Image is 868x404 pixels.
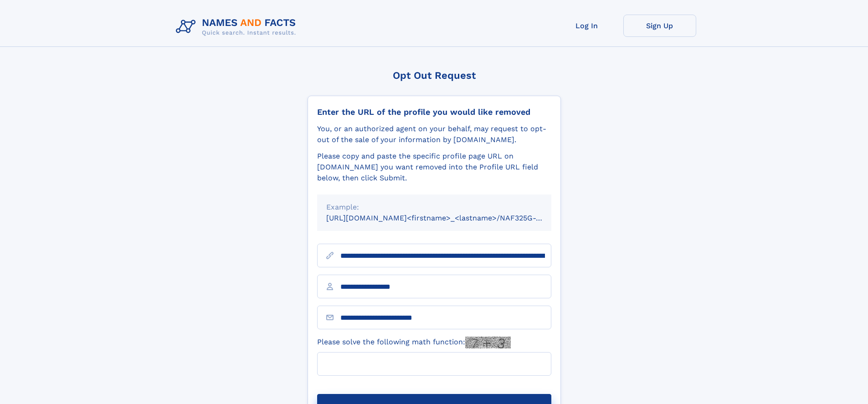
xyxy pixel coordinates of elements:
a: Sign Up [623,15,696,37]
div: Enter the URL of the profile you would like removed [317,107,551,117]
div: You, or an authorized agent on your behalf, may request to opt-out of the sale of your informatio... [317,123,551,145]
div: Example: [326,202,542,213]
div: Please copy and paste the specific profile page URL on [DOMAIN_NAME] you want removed into the Pr... [317,151,551,184]
img: Logo Names and Facts [172,15,303,39]
div: Opt Out Request [308,70,561,81]
label: Please solve the following math function: [317,337,511,348]
small: [URL][DOMAIN_NAME]<firstname>_<lastname>/NAF325G-xxxxxxxx [326,214,569,222]
a: Log In [550,15,623,37]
